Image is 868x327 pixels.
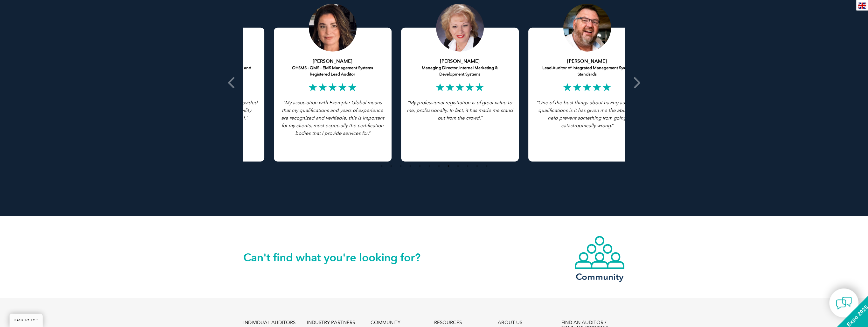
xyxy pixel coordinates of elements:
h5: Managing Director, Internal Marketing & Development Systems [406,58,514,77]
a: ABOUT US [497,320,522,325]
a: INDIVIDUAL AUDITORS [243,320,295,325]
h5: OHSMS - QMS - EMS Management Systems Registered Lead Auditor [279,58,387,77]
i: My professional registration is of great value to me, professionally. In fact, it has made me sta... [407,100,513,121]
a: RESOURCES [434,320,462,325]
button: 3 of 4 [398,163,404,169]
strong: [PERSON_NAME] [440,58,480,64]
h3: Community [574,273,625,281]
button: 8 of 4 [445,163,452,169]
strong: [PERSON_NAME] [567,58,607,64]
button: 11 of 4 [474,163,480,169]
h5: Lead Auditor of Integrated Management System Standards [533,58,641,77]
h2: Can't find what you're looking for? [243,252,434,263]
h2: ★★★★★ [279,82,387,92]
img: contact-chat.png [836,295,852,311]
button: 9 of 4 [455,163,461,169]
i: ” [536,100,638,128]
span: . [611,123,612,128]
img: en [858,3,866,9]
button: 5 of 4 [417,163,423,169]
em: “ [536,100,638,128]
strong: [PERSON_NAME] [313,58,352,64]
button: 4 of 4 [407,163,413,169]
button: 7 of 4 [436,163,442,169]
i: “My association with Exemplar Global means that my qualifications and years of experience are rec... [281,100,384,136]
a: INDUSTRY PARTNERS [307,320,355,325]
a: COMMUNITY [370,320,400,325]
h2: ★★★★★ [533,82,641,92]
a: BACK TO TOP [10,314,43,327]
button: 2 of 4 [388,163,394,169]
img: icon-community.webp [574,235,625,270]
button: 10 of 4 [464,163,471,169]
span: One of the best things about having auditing qualifications is it has given me the ability to hel... [538,100,638,128]
button: 1 of 4 [378,163,385,169]
h2: ★★★★★ [406,82,514,92]
a: Community [574,235,625,281]
button: 12 of 4 [483,163,490,169]
em: “ [407,100,409,105]
button: 6 of 4 [426,163,433,169]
